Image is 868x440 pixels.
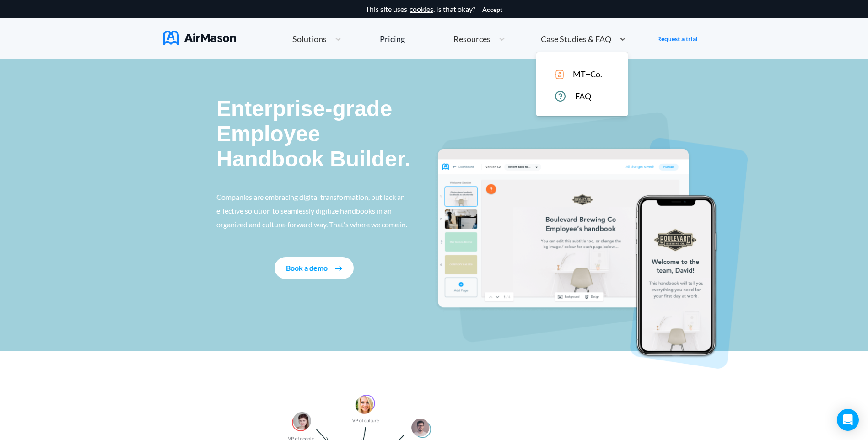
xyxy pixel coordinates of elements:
span: MT+Co. [573,70,602,79]
img: AirMason Logo [163,31,236,45]
img: handbook intro [434,112,748,369]
button: Accept cookies [482,6,502,13]
a: Pricing [380,31,405,47]
p: Enterprise-grade Employee Handbook Builder. [216,96,412,172]
p: Companies are embracing digital transformation, but lack an effective solution to seamlessly digi... [216,190,412,231]
img: icon [555,70,564,79]
span: Case Studies & FAQ [541,35,611,43]
a: Request a trial [657,34,698,43]
button: Book a demo [275,257,354,279]
a: cookies [410,5,433,13]
span: Resources [453,35,491,43]
div: Pricing [380,35,405,43]
span: FAQ [575,91,591,101]
div: Open Intercom Messenger [837,409,859,431]
span: Solutions [292,35,327,43]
